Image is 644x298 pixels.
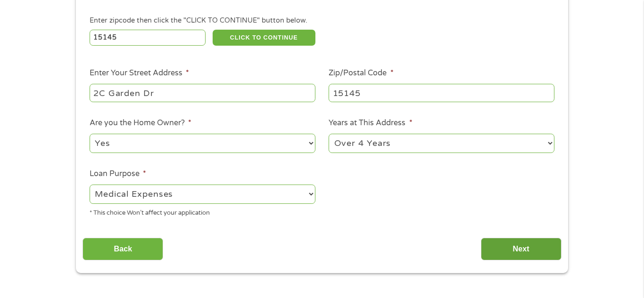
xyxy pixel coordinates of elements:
input: 1 Main Street [90,84,315,102]
label: Loan Purpose [90,169,146,179]
input: Next [481,238,561,261]
label: Are you the Home Owner? [90,118,191,128]
input: Enter Zipcode (e.g 01510) [90,30,206,46]
label: Enter Your Street Address [90,68,189,78]
input: Back [83,238,163,261]
div: * This choice Won’t affect your application [90,205,315,218]
button: CLICK TO CONTINUE [213,30,315,46]
label: Years at This Address [329,118,412,128]
div: Enter zipcode then click the "CLICK TO CONTINUE" button below. [90,16,554,26]
label: Zip/Postal Code [329,68,393,78]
